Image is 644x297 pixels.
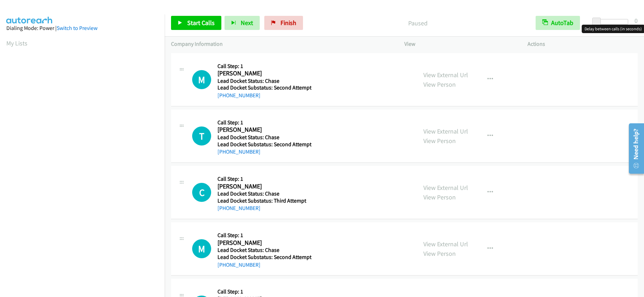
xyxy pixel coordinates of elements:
[6,39,27,47] a: My Lists
[192,70,211,89] h1: M
[192,239,211,258] div: The call is yet to be attempted
[280,19,296,27] span: Finish
[264,16,303,30] a: Finish
[192,183,211,202] h1: C
[634,16,638,25] div: 0
[217,141,311,148] h5: Lead Docket Substatus: Second Attempt
[241,19,253,27] span: Next
[217,92,260,99] a: [PHONE_NUMBER]
[171,40,392,48] p: Company Information
[423,249,456,258] a: View Person
[528,40,638,48] p: Actions
[217,78,311,85] h5: Lead Docket Status: Chase
[192,126,211,146] h1: T
[423,137,456,145] a: View Person
[192,126,211,146] div: The call is yet to be attempted
[624,120,644,177] iframe: Resource Center
[217,175,309,182] h5: Call Step: 1
[192,183,211,202] div: The call is yet to be attempted
[171,16,221,30] a: Start Calls
[217,205,260,211] a: [PHONE_NUMBER]
[217,182,309,191] h2: [PERSON_NAME]
[217,254,311,261] h5: Lead Docket Substatus: Second Attempt
[217,63,311,70] h5: Call Step: 1
[225,16,260,30] button: Next
[217,126,309,134] h2: [PERSON_NAME]
[217,69,309,78] h2: [PERSON_NAME]
[217,261,260,268] a: [PHONE_NUMBER]
[423,127,468,135] a: View External Url
[423,71,468,79] a: View External Url
[217,288,310,295] h5: Call Step: 1
[57,25,97,31] a: Switch to Preview
[192,70,211,89] div: The call is yet to be attempted
[423,193,456,201] a: View Person
[187,19,215,27] span: Start Calls
[192,239,211,258] h1: M
[423,184,468,192] a: View External Url
[217,232,311,239] h5: Call Step: 1
[312,18,523,28] p: Paused
[217,84,311,91] h5: Lead Docket Substatus: Second Attempt
[217,119,311,126] h5: Call Step: 1
[217,197,309,204] h5: Lead Docket Substatus: Third Attempt
[423,80,456,88] a: View Person
[217,239,309,247] h2: [PERSON_NAME]
[423,240,468,248] a: View External Url
[536,16,580,30] button: AutoTab
[6,24,158,32] div: Dialing Mode: Power |
[217,134,311,141] h5: Lead Docket Status: Chase
[217,148,260,155] a: [PHONE_NUMBER]
[217,190,309,197] h5: Lead Docket Status: Chase
[404,40,515,48] p: View
[217,247,311,254] h5: Lead Docket Status: Chase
